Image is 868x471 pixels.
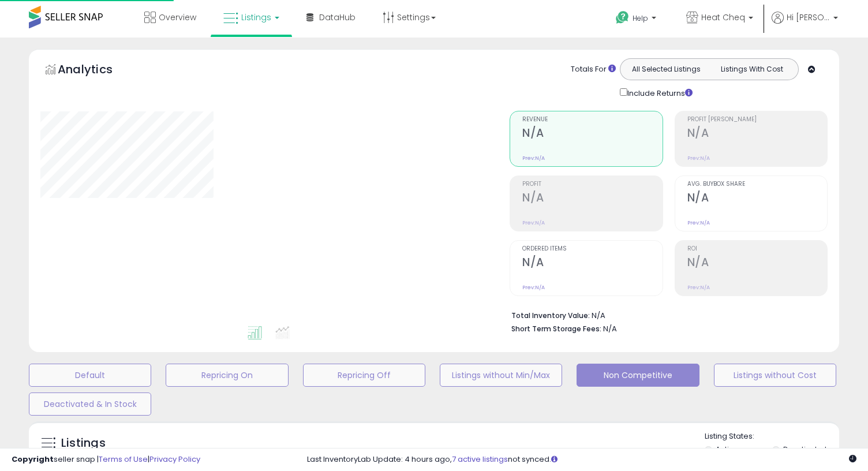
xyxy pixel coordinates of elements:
[687,219,710,226] small: Prev: N/A
[687,117,827,123] span: Profit [PERSON_NAME]
[611,86,706,99] div: Include Returns
[522,155,545,162] small: Prev: N/A
[603,323,617,334] span: N/A
[29,392,151,416] button: Deactivated & In Stock
[522,181,662,188] span: Profit
[166,364,288,387] button: Repricing On
[241,12,271,23] span: Listings
[303,364,425,387] button: Repricing Off
[522,284,545,291] small: Prev: N/A
[772,12,838,38] a: Hi [PERSON_NAME]
[701,12,745,23] span: Heat Cheq
[511,308,819,322] li: N/A
[714,364,836,387] button: Listings without Cost
[29,364,151,387] button: Default
[522,219,545,226] small: Prev: N/A
[623,62,709,77] button: All Selected Listings
[615,10,630,25] i: Get Help
[687,155,710,162] small: Prev: N/A
[511,324,601,334] b: Short Term Storage Fees:
[522,191,662,207] h2: N/A
[511,311,590,320] b: Total Inventory Value:
[12,454,200,465] div: seller snap | |
[522,246,662,252] span: Ordered Items
[687,246,827,252] span: ROI
[709,62,795,77] button: Listings With Cost
[58,61,135,80] h5: Analytics
[577,364,699,387] button: Non Competitive
[687,256,827,271] h2: N/A
[571,64,616,75] div: Totals For
[787,12,830,23] span: Hi [PERSON_NAME]
[687,284,710,291] small: Prev: N/A
[633,13,648,23] span: Help
[440,364,562,387] button: Listings without Min/Max
[12,454,54,465] strong: Copyright
[522,126,662,142] h2: N/A
[522,117,662,123] span: Revenue
[159,12,196,23] span: Overview
[319,12,356,23] span: DataHub
[687,126,827,142] h2: N/A
[687,181,827,188] span: Avg. Buybox Share
[607,2,668,38] a: Help
[687,191,827,207] h2: N/A
[522,256,662,271] h2: N/A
